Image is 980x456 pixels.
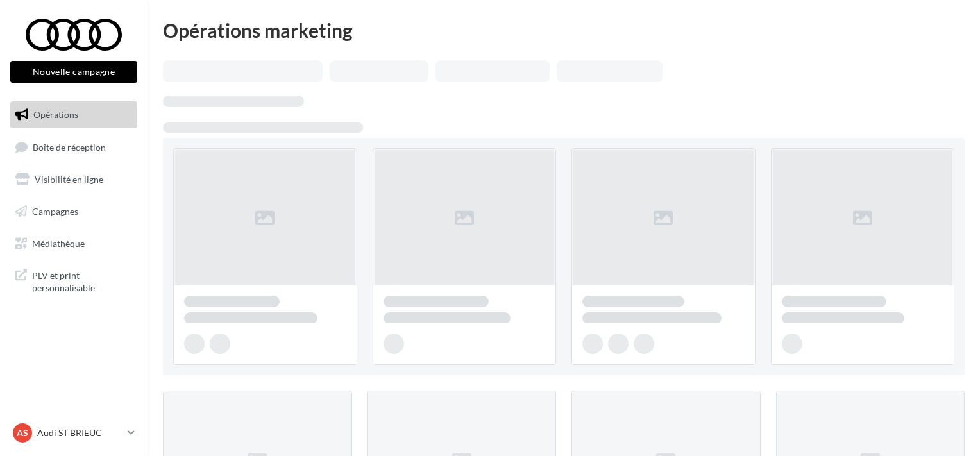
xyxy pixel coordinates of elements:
[33,109,78,120] span: Opérations
[32,237,85,248] span: Médiathèque
[10,61,137,83] button: Nouvelle campagne
[33,141,106,152] span: Boîte de réception
[10,421,137,445] a: AS Audi ST BRIEUC
[32,206,78,217] span: Campagnes
[163,21,965,40] div: Opérations marketing
[17,426,28,439] span: AS
[8,166,140,193] a: Visibilité en ligne
[35,174,103,185] span: Visibilité en ligne
[8,101,140,128] a: Opérations
[32,267,132,294] span: PLV et print personnalisable
[8,262,140,300] a: PLV et print personnalisable
[8,230,140,257] a: Médiathèque
[8,198,140,225] a: Campagnes
[37,426,122,439] p: Audi ST BRIEUC
[8,133,140,161] a: Boîte de réception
